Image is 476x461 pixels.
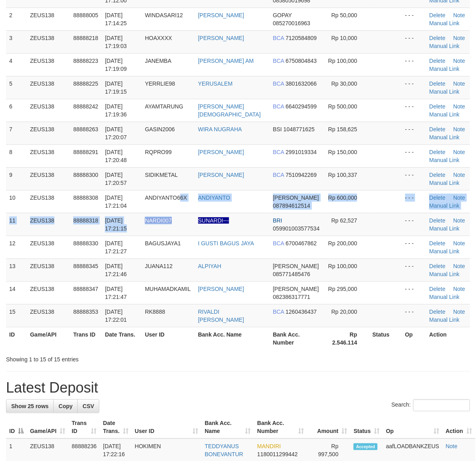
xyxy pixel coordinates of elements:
[402,190,426,213] td: - - -
[429,35,445,41] a: Delete
[105,172,127,186] span: [DATE] 17:20:57
[198,172,244,178] a: [PERSON_NAME]
[429,248,460,255] a: Manual Link
[198,309,244,323] a: RIVALDI [PERSON_NAME]
[328,263,357,269] span: Rp 100,000
[105,286,127,300] span: [DATE] 17:21:47
[273,20,310,26] span: Copy 085270016963 to clipboard
[429,43,460,49] a: Manual Link
[273,263,319,269] span: [PERSON_NAME]
[53,399,78,413] a: Copy
[6,416,27,439] th: ID: activate to sort column descending
[27,304,70,327] td: ZEUS138
[198,58,254,64] a: [PERSON_NAME] AM
[6,304,27,327] td: 15
[6,8,27,30] td: 2
[27,53,70,76] td: ZEUS138
[331,35,358,41] span: Rp 10,000
[270,327,324,350] th: Bank Acc. Number
[402,76,426,99] td: - - -
[205,443,243,457] a: TEDDYANUS BONEVANTUR
[73,309,98,315] span: 88888353
[402,327,426,350] th: Op
[273,202,310,209] span: Copy 087894612514 to clipboard
[429,134,460,140] a: Manual Link
[429,217,445,224] a: Delete
[145,172,178,178] span: SIDIKMETAL
[27,281,70,304] td: ZEUS138
[429,317,460,323] a: Manual Link
[442,416,475,439] th: Action: activate to sort column ascending
[6,76,27,99] td: 5
[429,20,460,26] a: Manual Link
[73,35,98,41] span: 88888218
[273,194,319,201] span: [PERSON_NAME]
[73,149,98,155] span: 88888291
[273,217,282,224] span: BRI
[383,416,442,439] th: Op: activate to sort column ascending
[198,217,229,224] a: SUNARDI---
[328,194,357,201] span: Rp 600,000
[273,103,284,110] span: BCA
[145,58,171,64] span: JANEMBA
[27,76,70,99] td: ZEUS138
[429,263,445,269] a: Delete
[353,443,378,450] span: Accepted
[6,190,27,213] td: 10
[426,327,470,350] th: Action
[286,309,317,315] span: Copy 1260436437 to clipboard
[145,286,191,292] span: MUHAMADKAMIL
[273,58,284,64] span: BCA
[328,240,357,247] span: Rp 200,000
[453,240,465,247] a: Note
[413,399,470,411] input: Search:
[145,263,173,269] span: JUANA112
[105,263,127,277] span: [DATE] 17:21:46
[73,58,98,64] span: 88888223
[145,35,172,41] span: HOAXXXX
[105,103,127,118] span: [DATE] 17:19:36
[105,240,127,255] span: [DATE] 17:21:27
[73,80,98,87] span: 88888225
[27,213,70,236] td: ZEUS138
[429,66,460,72] a: Manual Link
[286,58,317,64] span: Copy 6750804843 to clipboard
[446,443,458,449] a: Note
[429,286,445,292] a: Delete
[453,309,465,315] a: Note
[257,443,281,449] span: MANDIRI
[402,30,426,53] td: - - -
[145,80,175,87] span: YERRLIE98
[198,80,233,87] a: YERUSALEM
[402,236,426,259] td: - - -
[453,172,465,178] a: Note
[324,327,369,350] th: Rp 2.546.114
[73,172,98,178] span: 88888300
[286,240,317,247] span: Copy 6700467862 to clipboard
[273,12,292,18] span: GOPAY
[254,416,307,439] th: Bank Acc. Number: activate to sort column ascending
[6,122,27,144] td: 7
[273,240,284,247] span: BCA
[453,286,465,292] a: Note
[102,327,142,350] th: Date Trans.
[27,144,70,167] td: ZEUS138
[429,88,460,95] a: Manual Link
[402,99,426,122] td: - - -
[429,172,445,178] a: Delete
[145,149,172,155] span: RQPRO99
[6,167,27,190] td: 9
[429,12,445,18] a: Delete
[429,294,460,300] a: Manual Link
[328,103,357,110] span: Rp 500,000
[286,172,317,178] span: Copy 7510942269 to clipboard
[429,58,445,64] a: Delete
[453,58,465,64] a: Note
[105,217,127,232] span: [DATE] 17:21:15
[6,99,27,122] td: 6
[195,327,270,350] th: Bank Acc. Name
[331,80,358,87] span: Rp 30,000
[73,103,98,110] span: 88888242
[286,80,317,87] span: Copy 3801632066 to clipboard
[73,263,98,269] span: 88888345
